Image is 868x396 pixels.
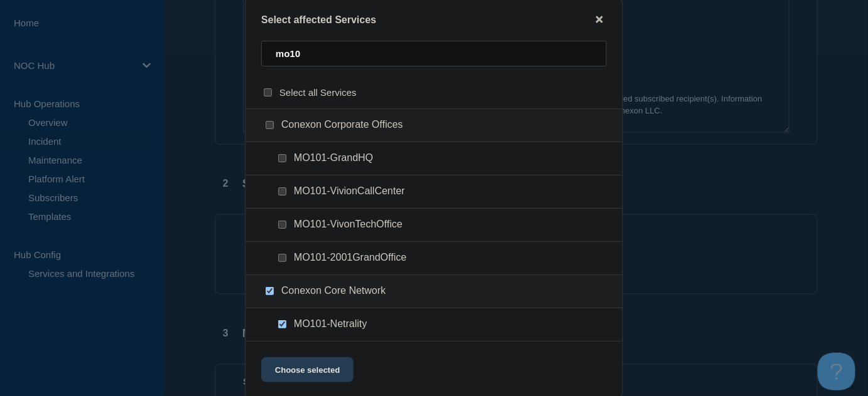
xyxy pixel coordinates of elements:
[261,41,607,66] input: Search
[294,252,406,264] span: MO101-2001GrandOffice
[266,287,274,295] input: Conexon Core Network checkbox
[278,154,286,162] input: MO101-GrandHQ checkbox
[261,357,354,382] button: Choose selected
[592,14,607,26] button: close button
[246,108,622,142] div: Conexon Corporate Offices
[278,221,286,229] input: MO101-VivonTechOffice checkbox
[266,121,274,129] input: Conexon Corporate Offices checkbox
[294,185,405,198] span: MO101-VivionCallCenter
[294,318,367,331] span: MO101-Netrality
[264,88,272,96] input: select all checkbox
[246,275,622,308] div: Conexon Core Network
[278,254,286,262] input: MO101-2001GrandOffice checkbox
[279,87,357,98] span: Select all Services
[278,187,286,195] input: MO101-VivionCallCenter checkbox
[294,219,403,231] span: MO101-VivonTechOffice
[278,320,286,328] input: MO101-Netrality checkbox
[294,152,373,165] span: MO101-GrandHQ
[246,14,622,26] div: Select affected Services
